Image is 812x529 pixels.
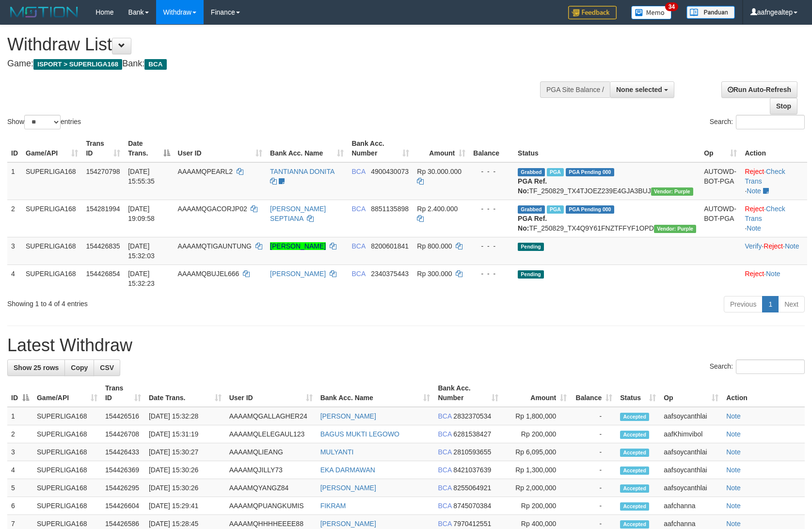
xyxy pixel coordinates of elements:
[620,484,649,493] span: Accepted
[566,168,614,176] span: PGA Pending
[33,479,101,497] td: SUPERLIGA168
[7,35,532,54] h1: Withdraw List
[620,449,649,457] span: Accepted
[270,270,326,278] a: [PERSON_NAME]
[620,413,649,421] span: Accepted
[571,425,616,443] td: -
[320,502,346,510] a: FIKRAM
[33,497,101,515] td: SUPERLIGA168
[351,270,365,278] span: BCA
[225,479,317,497] td: AAAAMQYANGZ84
[770,98,797,114] a: Stop
[22,135,82,162] th: Game/API: activate to sort column ascending
[518,270,544,279] span: Pending
[33,425,101,443] td: SUPERLIGA168
[736,115,805,129] input: Search:
[502,479,571,497] td: Rp 2,000,000
[145,425,225,443] td: [DATE] 15:31:19
[700,200,741,237] td: AUTOWD-BOT-PGA
[7,135,22,162] th: ID
[101,497,145,515] td: 154426604
[7,200,22,237] td: 2
[438,412,451,420] span: BCA
[616,86,662,93] span: None selected
[745,205,764,213] a: Reject
[726,520,741,528] a: Note
[665,2,678,11] span: 34
[320,466,375,474] a: EKA DARMAWAN
[225,407,317,425] td: AAAAMQGALLAGHER24
[473,269,510,279] div: - - -
[438,520,451,528] span: BCA
[174,135,267,162] th: User ID: activate to sort column ascending
[417,242,452,250] span: Rp 800.000
[710,359,805,374] label: Search:
[660,497,722,515] td: aafchanna
[101,407,145,425] td: 154426516
[502,425,571,443] td: Rp 200,000
[22,162,82,200] td: SUPERLIGA168
[726,466,741,474] a: Note
[571,497,616,515] td: -
[22,200,82,237] td: SUPERLIGA168
[351,242,365,250] span: BCA
[128,270,155,287] span: [DATE] 15:32:23
[348,135,413,162] th: Bank Acc. Number: activate to sort column ascending
[7,264,22,292] td: 4
[7,5,81,19] img: MOTION_logo.png
[438,430,451,438] span: BCA
[351,168,365,175] span: BCA
[7,479,33,497] td: 5
[764,242,783,250] a: Reject
[371,242,409,250] span: Copy 8200601841 to clipboard
[571,407,616,425] td: -
[417,168,462,175] span: Rp 30.000.000
[101,379,145,407] th: Trans ID: activate to sort column ascending
[145,497,225,515] td: [DATE] 15:29:41
[741,237,807,264] td: · ·
[33,379,101,407] th: Game/API: activate to sort column ascending
[502,461,571,479] td: Rp 1,300,000
[762,296,779,312] a: 1
[502,497,571,515] td: Rp 200,000
[14,364,59,372] span: Show 25 rows
[86,168,120,175] span: 154270798
[469,135,514,162] th: Balance
[438,502,451,510] span: BCA
[502,443,571,461] td: Rp 6,095,000
[724,296,763,312] a: Previous
[700,162,741,200] td: AUTOWD-BOT-PGA
[741,162,807,200] td: · ·
[473,241,510,251] div: - - -
[568,6,617,19] img: Feedback.jpg
[722,379,805,407] th: Action
[453,412,491,420] span: Copy 2832370534 to clipboard
[145,461,225,479] td: [DATE] 15:30:26
[225,425,317,443] td: AAAAMQLELEGAUL123
[438,466,451,474] span: BCA
[7,425,33,443] td: 2
[741,135,807,162] th: Action
[514,200,700,237] td: TF_250829_TX4Q9Y61FNZTFFYF1OPD
[33,443,101,461] td: SUPERLIGA168
[651,187,693,196] span: Vendor URL: https://trx4.1velocity.biz
[518,205,545,214] span: Grabbed
[518,177,547,195] b: PGA Ref. No:
[266,135,348,162] th: Bank Acc. Name: activate to sort column ascending
[518,243,544,251] span: Pending
[371,205,409,213] span: Copy 8851135898 to clipboard
[726,502,741,510] a: Note
[7,336,805,355] h1: Latest Withdraw
[778,296,805,312] a: Next
[566,205,614,214] span: PGA Pending
[747,224,761,232] a: Note
[178,168,233,175] span: AAAAMQPEARL2
[33,59,122,70] span: ISPORT > SUPERLIGA168
[502,407,571,425] td: Rp 1,800,000
[225,497,317,515] td: AAAAMQPUANGKUMIS
[94,359,120,376] a: CSV
[473,167,510,176] div: - - -
[270,242,326,250] a: [PERSON_NAME]
[686,6,735,19] img: panduan.png
[101,461,145,479] td: 154426369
